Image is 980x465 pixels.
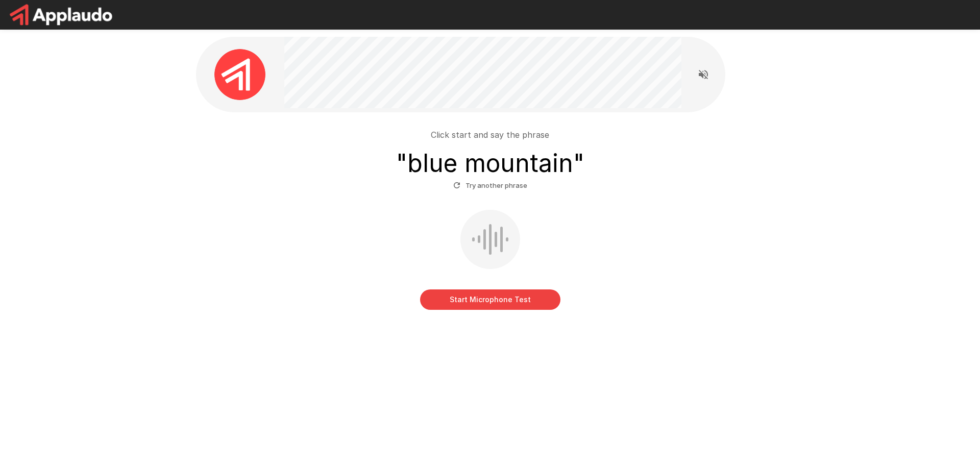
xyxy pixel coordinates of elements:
button: Read questions aloud [693,64,714,85]
button: Try another phrase [451,178,530,193]
img: applaudo_avatar.png [214,49,265,100]
h3: " blue mountain " [396,149,584,178]
button: Start Microphone Test [420,289,560,310]
p: Click start and say the phrase [431,129,549,141]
